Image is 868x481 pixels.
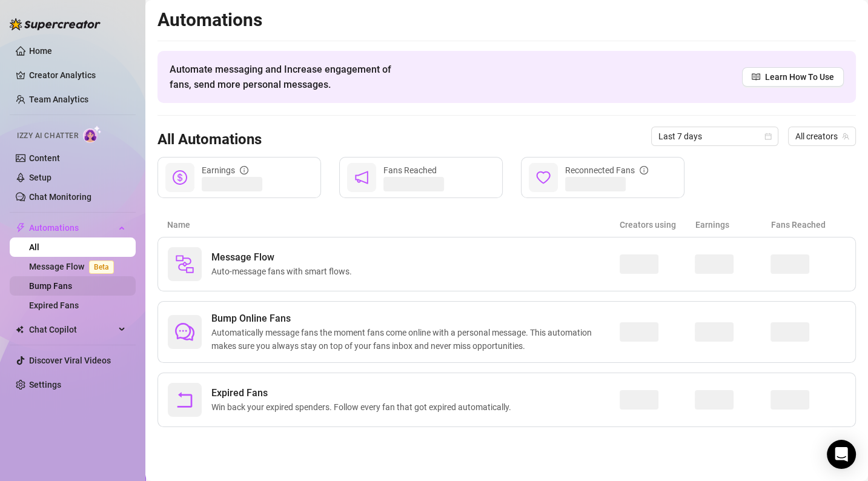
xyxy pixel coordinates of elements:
span: comment [175,322,194,342]
img: Chat Copilot [16,325,24,334]
a: Settings [29,380,61,390]
span: team [842,133,849,140]
span: rollback [175,390,194,410]
span: Bump Online Fans [211,311,620,326]
span: Automatically message fans the moment fans come online with a personal message. This automation m... [211,326,620,353]
a: Message FlowBeta [29,262,119,271]
span: Last 7 days [658,127,771,145]
div: Earnings [202,164,248,177]
img: AI Chatter [83,125,102,143]
span: Learn How To Use [765,70,834,84]
span: dollar [173,170,187,185]
span: notification [354,170,369,185]
a: Discover Viral Videos [29,356,111,365]
span: All creators [795,127,849,145]
a: Setup [29,173,51,182]
a: Expired Fans [29,300,79,310]
span: Automate messaging and Increase engagement of fans, send more personal messages. [170,62,403,92]
a: Chat Monitoring [29,192,91,202]
a: Creator Analytics [29,65,126,85]
span: Win back your expired spenders. Follow every fan that got expired automatically. [211,400,516,414]
span: Auto-message fans with smart flows. [211,265,357,278]
h3: All Automations [157,130,262,150]
span: Fans Reached [383,165,437,175]
a: Bump Fans [29,281,72,291]
span: calendar [764,133,772,140]
article: Name [167,218,620,231]
div: Open Intercom Messenger [827,440,856,469]
img: logo-BBDzfeDw.svg [10,18,101,30]
article: Fans Reached [770,218,846,231]
a: Team Analytics [29,95,88,104]
span: info-circle [240,166,248,174]
span: Expired Fans [211,386,516,400]
span: Beta [89,260,114,274]
h2: Automations [157,8,856,32]
span: Message Flow [211,250,357,265]
span: heart [536,170,551,185]
span: read [752,73,760,81]
span: info-circle [640,166,648,174]
a: All [29,242,39,252]
span: thunderbolt [16,223,25,233]
article: Creators using [620,218,695,231]
a: Learn How To Use [742,67,844,87]
span: Automations [29,218,115,237]
span: Izzy AI Chatter [17,130,78,142]
span: Chat Copilot [29,320,115,339]
a: Home [29,46,52,56]
img: svg%3e [175,254,194,274]
a: Content [29,153,60,163]
div: Reconnected Fans [565,164,648,177]
article: Earnings [695,218,771,231]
